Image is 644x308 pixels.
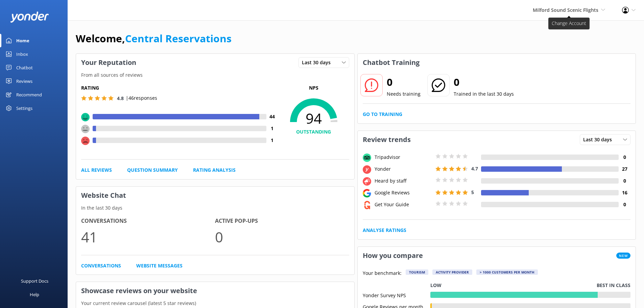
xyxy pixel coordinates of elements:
span: 4.7 [471,165,478,172]
h5: Rating [81,84,278,92]
h4: 0 [619,201,630,208]
h2: 0 [387,74,421,90]
p: Your benchmark: [363,269,402,278]
h2: 0 [454,74,514,90]
h4: OUTSTANDING [278,128,349,136]
h4: 1 [266,125,278,132]
h3: Chatbot Training [358,54,425,71]
p: In the last 30 days [76,204,354,212]
span: 94 [278,110,349,127]
div: Help [30,288,39,301]
div: Yonder Survey NPS [363,292,430,298]
h4: 44 [266,113,278,120]
a: Website Messages [136,262,183,269]
h3: Your Reputation [76,54,141,71]
h3: Showcase reviews on your website [76,282,354,300]
span: 5 [471,189,474,195]
div: Inbox [16,47,28,61]
span: Last 30 days [302,59,335,66]
p: Your current review carousel (latest 5 star reviews) [76,300,354,307]
div: Tourism [406,269,428,275]
h4: Active Pop-ups [215,217,349,226]
a: Go to Training [363,111,402,118]
h4: 0 [619,177,630,185]
div: Google Reviews [373,189,434,196]
h3: Website Chat [76,187,354,204]
div: Get Your Guide [373,201,434,208]
h4: 1 [266,137,278,144]
div: Reviews [16,74,32,88]
div: Tripadvisor [373,153,434,161]
p: From all sources of reviews [76,71,354,79]
div: Support Docs [21,274,48,288]
a: Analyse Ratings [363,227,406,234]
h4: 27 [619,165,630,173]
h4: Conversations [81,217,215,226]
p: Low [430,282,442,289]
div: Heard by staff [373,177,434,185]
a: Central Reservations [125,31,232,45]
a: Question Summary [127,166,178,174]
div: Settings [16,101,32,115]
span: Milford Sound Scenic Flights [533,7,598,13]
div: > 1000 customers per month [476,269,538,275]
h4: 16 [619,189,630,196]
p: 41 [81,226,215,248]
h3: How you compare [358,247,428,264]
span: 4.8 [117,95,124,101]
p: | 46 responses [126,94,157,102]
p: Trained in the last 30 days [454,90,514,98]
div: Yonder [373,165,434,173]
div: Home [16,34,29,47]
p: Best in class [597,282,630,289]
a: All Reviews [81,166,112,174]
div: Activity Provider [432,269,472,275]
h4: 0 [619,153,630,161]
h3: Review trends [358,131,416,148]
img: yonder-white-logo.png [10,11,49,23]
h1: Welcome, [76,30,232,47]
p: Needs training [387,90,421,98]
p: NPS [278,84,349,92]
span: Last 30 days [583,136,616,143]
p: 0 [215,226,349,248]
a: Conversations [81,262,121,269]
div: Chatbot [16,61,33,74]
div: Recommend [16,88,42,101]
a: Rating Analysis [193,166,236,174]
span: New [616,253,630,259]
